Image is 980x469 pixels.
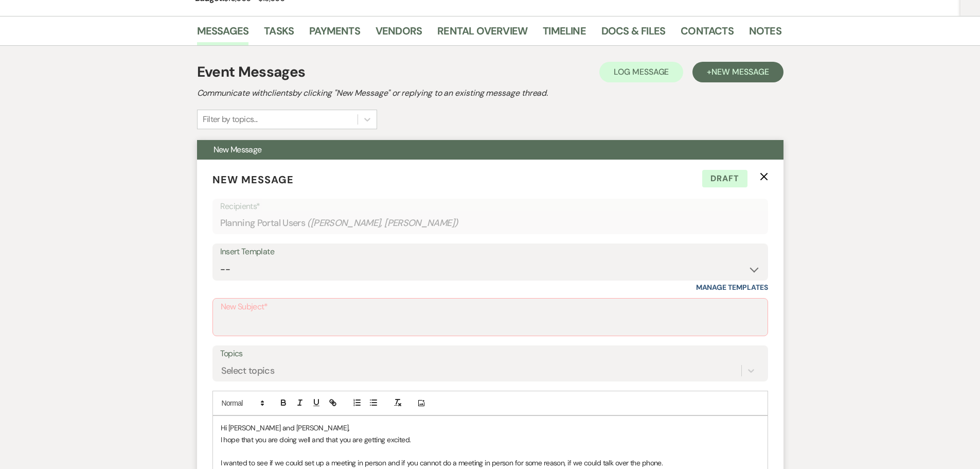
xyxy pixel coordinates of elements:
[221,457,760,468] p: I wanted to see if we could set up a meeting in person and if you cannot do a meeting in person f...
[711,66,769,77] span: New Message
[749,23,781,45] a: Notes
[212,173,294,186] span: New Message
[681,23,734,45] a: Contacts
[221,434,760,445] p: I hope that you are doing well and that you are getting excited.
[221,300,760,315] label: New Subject*
[307,216,458,230] span: ( [PERSON_NAME], [PERSON_NAME] )
[543,23,586,45] a: Timeline
[213,144,262,155] span: New Message
[309,23,360,45] a: Payments
[220,200,760,213] p: Recipients*
[264,23,294,45] a: Tasks
[220,213,760,233] div: Planning Portal Users
[221,364,275,378] div: Select topics
[599,62,683,82] button: Log Message
[696,283,768,292] a: Manage Templates
[197,23,249,45] a: Messages
[197,87,783,99] h2: Communicate with clients by clicking "New Message" or replying to an existing message thread.
[437,23,527,45] a: Rental Overview
[221,422,760,433] p: Hi [PERSON_NAME] and [PERSON_NAME],
[614,66,669,77] span: Log Message
[692,62,783,82] button: +New Message
[197,61,306,83] h1: Event Messages
[220,245,760,259] div: Insert Template
[220,346,760,361] label: Topics
[702,170,747,187] span: Draft
[203,113,258,126] div: Filter by topics...
[376,23,422,45] a: Vendors
[601,23,665,45] a: Docs & Files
